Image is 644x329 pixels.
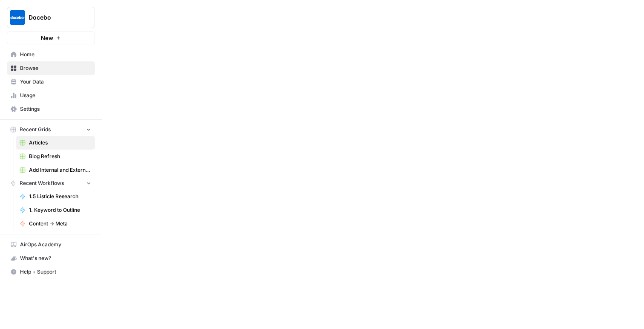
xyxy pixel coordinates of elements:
a: Home [7,48,95,61]
a: Settings [7,102,95,116]
span: Home [20,51,91,58]
span: Recent Workflows [20,179,64,187]
span: 1.5 Listicle Research [29,193,91,200]
span: Usage [20,92,91,99]
span: AirOps Academy [20,241,91,248]
a: 1. Keyword to Outline [16,203,95,217]
span: Add Internal and External Links [29,166,91,174]
button: What's new? [7,251,95,265]
span: Content -> Meta [29,220,91,228]
button: Recent Grids [7,123,95,136]
a: Your Data [7,75,95,89]
a: Blog Refresh [16,150,95,163]
button: New [7,32,95,44]
button: Workspace: Docebo [7,7,95,28]
a: Add Internal and External Links [16,163,95,177]
span: 1. Keyword to Outline [29,206,91,214]
button: Recent Workflows [7,177,95,190]
span: Blog Refresh [29,153,91,160]
span: Help + Support [20,268,91,276]
a: 1.5 Listicle Research [16,190,95,203]
a: Content -> Meta [16,217,95,231]
a: AirOps Academy [7,238,95,251]
button: Help + Support [7,265,95,279]
span: Docebo [29,13,80,22]
a: Usage [7,89,95,102]
span: New [41,34,53,42]
a: Browse [7,61,95,75]
span: Articles [29,139,91,147]
span: Settings [20,105,91,113]
img: Docebo Logo [10,10,25,25]
span: Recent Grids [20,126,51,133]
span: Your Data [20,78,91,86]
a: Articles [16,136,95,150]
div: What's new? [7,252,95,265]
span: Browse [20,64,91,72]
